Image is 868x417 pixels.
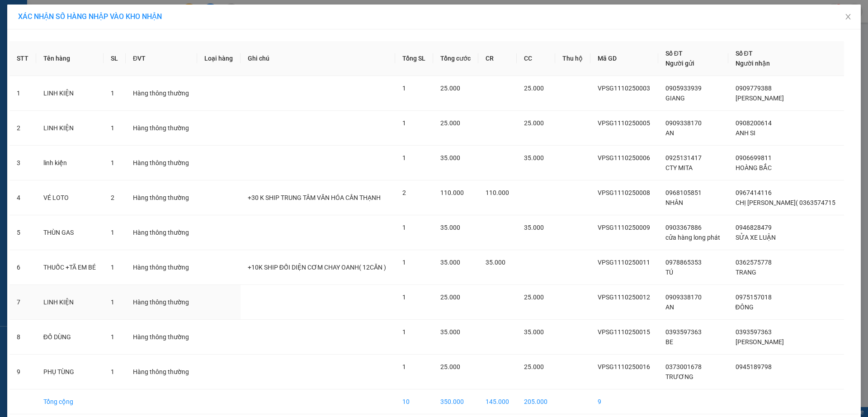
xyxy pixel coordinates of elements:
span: cửa hàng long phát [665,234,720,241]
span: 1 [111,229,114,236]
td: linh kiện [36,146,104,180]
td: Hàng thông thường [126,111,197,146]
td: Hàng thông thường [126,146,197,180]
span: XÁC NHẬN SỐ HÀNG NHẬP VÀO KHO NHẬN [18,12,162,21]
span: 35.000 [440,154,460,161]
td: LINH KIỆN [36,111,104,146]
span: +10K SHIP ĐỐI DIỆN CƠM CHAY OANH( 12CĂN ) [248,264,386,271]
span: 1 [402,259,406,266]
span: VPSG1110250006 [598,154,650,161]
th: Ghi chú [241,41,395,76]
td: 8 [9,320,36,355]
span: 35.000 [440,328,460,336]
span: TÚ [665,269,673,276]
span: 0373001678 [665,363,702,370]
th: CC [517,41,555,76]
span: 1 [111,90,114,97]
span: 35.000 [440,259,460,266]
span: 1 [111,264,114,271]
td: Hàng thông thường [126,355,197,389]
span: Người gửi [665,60,694,67]
span: 1 [402,328,406,336]
span: 35.000 [440,224,460,231]
span: 1 [111,159,114,166]
th: Mã GD [590,41,658,76]
td: VÉ LOTO [36,180,104,215]
span: 35.000 [524,328,544,336]
td: 9 [590,389,658,414]
span: VPSG1110250005 [598,119,650,127]
td: LINH KIỆN [36,285,104,320]
th: Tên hàng [36,41,104,76]
span: 25.000 [524,294,544,301]
span: 1 [111,368,114,375]
span: 1 [402,363,406,370]
span: 35.000 [524,154,544,161]
span: +30 K SHIP TRUNG TÂM VĂN HÓA CẦN THẠNH [248,194,381,201]
span: [PERSON_NAME] [736,338,784,346]
th: Thu hộ [555,41,590,76]
span: 110.000 [440,189,464,196]
td: 145.000 [478,389,517,414]
span: HOÀNG BẮC [736,164,772,171]
span: 0968105851 [665,189,702,196]
span: VPSG1110250003 [598,85,650,92]
td: Hàng thông thường [126,285,197,320]
td: 6 [9,250,36,285]
span: 1 [402,224,406,231]
span: 0946828479 [736,224,772,231]
span: 0393597363 [736,328,772,336]
td: 1 [9,76,36,111]
span: TRƯƠNG [665,373,693,380]
td: 350.000 [433,389,478,414]
span: 35.000 [486,259,505,266]
td: THUỐC +TÃ EM BÉ [36,250,104,285]
span: ĐÔNG [736,303,754,311]
td: 10 [395,389,433,414]
span: 1 [402,85,406,92]
span: 25.000 [524,85,544,92]
span: 35.000 [524,224,544,231]
span: NHÂN [665,199,683,206]
span: 0908200614 [736,119,772,127]
span: 0909338170 [665,119,702,127]
span: CTY MITA [665,164,693,171]
span: VPSG1110250015 [598,328,650,336]
span: 25.000 [524,363,544,370]
span: 2 [402,189,406,196]
span: 1 [111,299,114,306]
span: 1 [402,294,406,301]
th: Tổng cước [433,41,478,76]
td: 205.000 [517,389,555,414]
span: 0906699811 [736,154,772,161]
td: ĐỒ DÙNG [36,320,104,355]
td: Hàng thông thường [126,215,197,250]
td: Hàng thông thường [126,320,197,355]
span: 0945189798 [736,363,772,370]
button: Close [835,5,861,30]
span: 0909779388 [736,85,772,92]
td: 2 [9,111,36,146]
td: 4 [9,180,36,215]
span: 110.000 [486,189,509,196]
span: 0909338170 [665,294,702,301]
span: AN [665,303,674,311]
span: VPSG1110250016 [598,363,650,370]
span: AN [665,129,674,137]
td: Hàng thông thường [126,180,197,215]
span: VPSG1110250009 [598,224,650,231]
span: CHỊ [PERSON_NAME]( 0363574715 [736,199,835,206]
th: Loại hàng [197,41,241,76]
span: GIANG [665,95,685,102]
span: 0967414116 [736,189,772,196]
span: 0978865353 [665,259,702,266]
span: Số ĐT [665,50,683,57]
span: 0362575778 [736,259,772,266]
th: CR [478,41,517,76]
span: SỬA XE LUẬN [736,234,776,241]
span: [PERSON_NAME] [736,95,784,102]
td: 9 [9,355,36,389]
td: 5 [9,215,36,250]
span: BE [665,338,673,346]
td: PHỤ TÙNG [36,355,104,389]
